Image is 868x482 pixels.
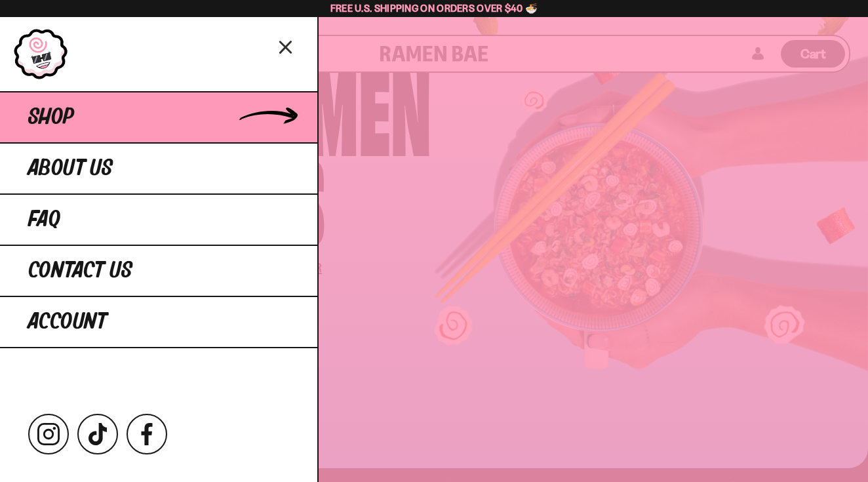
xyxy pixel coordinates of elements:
span: Shop [28,106,74,129]
span: Contact Us [28,259,132,283]
span: Free U.S. Shipping on Orders over $40 🍜 [330,2,538,14]
button: Close menu [275,35,298,58]
span: FAQ [28,208,60,231]
span: Account [28,310,107,334]
span: About Us [28,157,113,180]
